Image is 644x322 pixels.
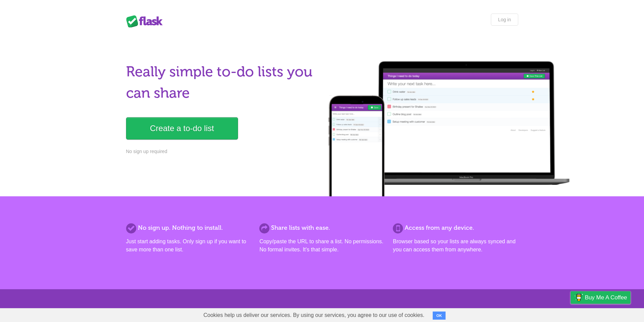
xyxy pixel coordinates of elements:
[574,292,583,303] img: Buy me a coffee
[126,148,318,155] p: No sign up required
[585,292,627,303] span: Buy me a coffee
[197,308,431,322] span: Cookies help us deliver our services. By using our services, you agree to our use of cookies.
[126,61,318,104] h1: Really simple to-do lists you can share
[126,117,238,140] a: Create a to-do list
[571,291,630,304] a: Buy me a coffee
[433,312,446,320] button: OK
[491,14,518,26] a: Log in
[126,223,251,232] h2: No sign up. Nothing to install.
[259,238,384,254] p: Copy/paste the URL to share a list. No permissions. No formal invites. It's that simple.
[393,223,518,232] h2: Access from any device.
[393,238,518,254] p: Browser based so your lists are always synced and you can access them from anywhere.
[126,15,167,27] div: Flask Lists
[259,223,384,232] h2: Share lists with ease.
[126,238,251,254] p: Just start adding tasks. Only sign up if you want to save more than one list.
